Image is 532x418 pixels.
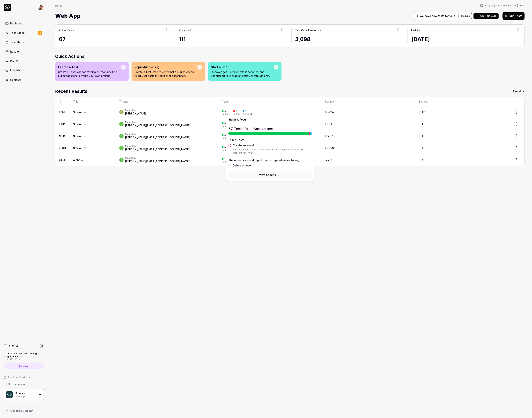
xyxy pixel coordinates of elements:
[224,133,228,137] div: 56
[254,127,273,131] a: Smoke test
[10,409,33,413] span: Collapse Sidebar
[228,127,243,131] span: 57 Tests
[59,134,66,138] a: MURi
[325,158,332,162] time: 12m 1s
[10,78,21,82] div: Settings
[419,111,427,114] time: [DATE]
[4,20,44,27] a: Dashboard
[119,134,124,138] span: n
[10,31,25,35] div: Test Cases
[4,67,44,74] a: Insights
[59,28,74,32] div: Active Tests
[211,70,274,78] p: Discover gaps, create tests in seconds, and understand your product better. All through chat.
[325,123,335,126] time: 25m 18s
[222,149,230,151] div: Passed
[4,29,44,36] a: Test Cases
[224,157,225,161] div: 1
[513,88,525,95] a: See all
[419,146,427,150] time: [DATE]
[480,4,525,7] button: Analyzing your siteLast scan:[DATE]
[55,53,525,60] h2: Quick Actions
[4,389,44,400] button: Upsales LogoUpsalesWeb App
[4,407,44,414] button: Collapse Sidebar
[4,76,44,83] a: Settings
[236,110,237,113] div: 1
[4,352,44,360] a: App overview and testing guidanceabout [DATE]
[10,21,24,25] div: Dashboard
[23,364,29,368] span: New
[517,4,525,7] time: [DATE]
[119,158,124,162] span: n
[125,145,190,148] div: Manual by
[459,13,472,19] button: Dismiss
[419,158,427,162] time: [DATE]
[474,13,499,19] button: Add Test Case
[55,11,80,21] span: Web App
[420,15,455,17] p: We have new tests for you!
[116,97,218,106] th: Trigger
[8,382,26,386] span: Documentation
[73,146,87,150] a: Smoke test
[73,123,87,126] a: Smoke test
[7,358,44,360] div: about [DATE]
[125,136,190,139] div: [PERSON_NAME][EMAIL_ADDRESS][DOMAIN_NAME]
[125,112,146,115] div: [PERSON_NAME]
[224,121,228,125] div: 57
[15,392,36,395] div: Upsales
[245,110,246,113] div: 1
[325,146,335,150] time: 27m 29s
[125,157,190,159] div: Manual by
[125,148,190,151] div: [PERSON_NAME][EMAIL_ADDRESS][DOMAIN_NAME]
[325,134,335,138] time: 28m 31s
[73,158,83,162] a: Alpha's
[419,134,427,138] time: [DATE]
[55,97,69,106] th: ID
[233,148,312,156] p: The event was created but not verified in the specified location (Id: highlight-QA.TtV2).
[503,12,525,20] button: Run Tests
[58,65,121,69] div: Create a Test
[135,70,197,78] p: Create a Test Case to verify that a bug has been fixed. Just paste in your ticket description.
[73,134,87,138] a: Smoke test
[135,65,197,69] div: Reproduce a Bug
[4,363,44,369] a: New
[59,123,65,126] a: LIGP
[415,97,508,106] th: Started
[10,50,20,53] div: Results
[125,124,190,127] div: [PERSON_NAME][EMAIL_ADDRESS][DOMAIN_NAME]
[69,97,116,106] th: Title
[228,118,312,121] h4: Status & Result
[295,35,401,43] div: 3,698
[55,88,87,95] h2: Recent Results
[9,344,18,348] h4: AI Chat
[211,65,274,69] div: Start a Chat
[419,123,427,126] time: [DATE]
[179,35,285,43] div: 111
[125,109,146,112] div: Manual by
[119,110,124,114] span: F
[224,145,228,149] div: 56
[59,146,66,150] a: auKU
[222,161,230,163] div: Passed
[4,375,44,379] a: Book a call with us
[119,122,124,126] span: n
[228,171,312,178] button: View Legend
[59,158,65,162] a: g4Jl
[411,36,430,42] time: [DATE]
[325,111,334,114] time: 14m 15s
[244,127,253,131] span: from
[125,121,190,124] div: Manual by
[218,97,321,106] th: Result
[224,110,227,113] div: 55
[59,111,65,114] a: F6h9
[228,137,312,142] h4: Failed Tests
[222,137,230,139] div: Passed
[295,28,322,32] div: Test Case Executions
[222,125,230,127] div: Passed
[4,39,44,46] a: Test Plans
[15,395,36,398] div: Web App
[55,4,62,7] div: Home
[179,28,191,32] div: Run count
[228,158,312,164] h4: These tests were skipped due to dependencies failing
[73,111,87,114] a: Smoke test
[222,113,230,115] div: Passed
